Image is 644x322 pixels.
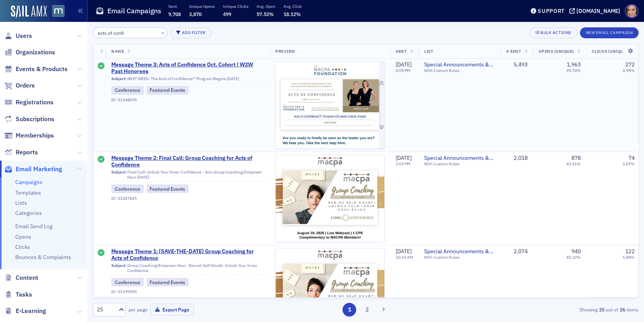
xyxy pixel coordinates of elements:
[16,98,54,107] span: Registrations
[424,248,495,255] a: Special Announcements & Special Event Invitations
[396,61,412,68] span: [DATE]
[111,61,264,75] a: Message Theme 3: Acts of Confidence Oct. Cohort | W2W Past Honorees
[257,4,275,9] p: Avg. Open
[98,249,105,257] div: Sent
[623,161,635,166] div: 3.67%
[4,81,35,90] a: Orders
[396,48,407,54] span: Sent
[284,4,302,9] p: Avg. Click
[189,4,215,9] p: Unique Opens
[257,11,274,17] span: 57.52%
[571,248,581,255] div: 940
[625,4,639,18] span: Profile
[541,30,571,35] div: Bulk Actions
[111,278,144,286] div: Conference
[4,32,32,40] a: Users
[625,248,635,255] div: 122
[424,61,495,68] a: Special Announcements & Special Event Invitations
[618,306,626,313] strong: 26
[424,255,495,260] div: With Custom Rules
[506,155,528,162] div: 2,018
[16,148,38,157] span: Reports
[25,256,31,262] button: Emoji picker
[4,307,46,315] a: E-Learning
[16,290,32,299] span: Tasks
[223,11,231,17] span: 499
[50,256,56,262] button: Start recording
[146,86,189,95] div: Featured Events
[4,290,32,299] a: Tasks
[566,255,581,260] div: 45.32%
[146,184,189,193] div: Featured Events
[623,68,635,73] div: 4.95%
[150,304,194,316] button: Export Page
[111,76,127,81] span: Subject:
[396,161,410,166] time: 3:03 PM
[396,248,412,255] span: [DATE]
[569,8,623,14] button: [DOMAIN_NAME]
[223,4,248,9] p: Unique Clicks
[15,223,52,230] a: Email Send Log
[4,131,54,140] a: Memberships
[284,11,301,17] span: 18.12%
[424,155,495,162] span: Special Announcements & Special Event Invitations
[34,227,144,242] div: oh sorry I forgot about that! yes it does, thank you!
[4,165,62,174] a: Email Marketing
[111,170,127,180] span: Subject:
[146,278,189,286] div: Featured Events
[396,154,412,161] span: [DATE]
[15,189,41,196] a: Templates
[93,27,168,38] input: Search…
[137,3,151,17] div: Close
[15,233,31,240] a: Opens
[168,4,181,9] p: Sent
[424,48,433,54] span: List
[122,3,137,18] button: Home
[275,48,295,54] span: Preview
[6,12,128,216] div: You can use the columns to get the data you need. Add and remove the columns that make sense. Doe...
[506,248,528,255] div: 2,074
[566,161,581,166] div: 43.51%
[580,29,639,36] a: New Email Campaign
[16,65,68,73] span: Events & Products
[15,179,42,186] a: Campaigns
[38,4,66,10] h1: Operator
[506,48,521,54] span: # Sent
[189,11,202,17] span: 3,870
[396,68,410,73] time: 2:05 PM
[567,61,581,68] div: 1,963
[625,61,635,68] div: 272
[15,209,42,216] a: Categories
[111,248,264,262] a: Message Theme 1: [SAVE-THE-DATE] Group Coaching for Acts of Confidence
[98,63,105,70] div: Sent
[111,263,127,273] span: Subject:
[111,263,264,275] div: Group Coaching/Empower Hour - Banish Self-Doubt: Unlock Your Inner Confidence
[539,48,574,54] span: Opens (Unique)
[566,68,581,73] div: 35.74%
[159,29,166,36] button: ×
[111,86,144,95] div: Conference
[4,48,55,57] a: Organizations
[97,306,114,314] div: 25
[12,16,122,63] div: You can use the columns to get the data you need. Add and remove the columns that make sense. Doe...
[6,12,150,222] div: Aidan says…
[28,222,150,247] div: oh sorry I forgot about that! yes it does, thank you!
[111,155,264,168] span: Message Theme 2: Final Call: Group Coaching for Acts of Confidence
[12,188,122,211] div: ​
[15,199,27,206] a: Lists
[592,48,628,54] span: Clicks (Unique)
[424,68,495,73] div: With Custom Rules
[168,11,181,17] span: 9,708
[134,253,146,265] button: Send a message…
[16,131,54,140] span: Memberships
[16,48,55,57] span: Organizations
[4,115,54,123] a: Subscriptions
[360,303,374,317] button: 2
[16,274,38,282] span: Content
[628,155,635,162] div: 74
[4,274,38,282] a: Content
